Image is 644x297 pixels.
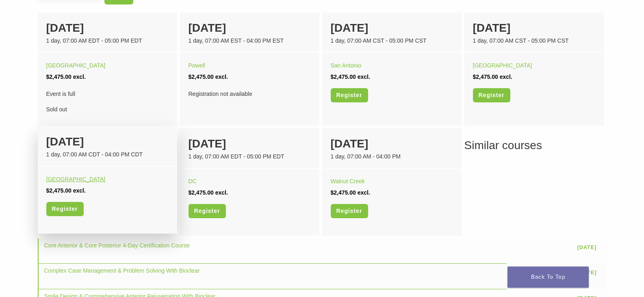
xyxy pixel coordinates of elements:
[473,37,595,45] div: 1 day, 07:00 AM CST - 05:00 PM CST
[46,74,72,80] span: $2,475.00
[189,178,197,184] a: DC
[331,62,362,69] a: San Antonio
[46,176,106,182] a: [GEOGRAPHIC_DATA]
[473,62,532,69] a: [GEOGRAPHIC_DATA]
[331,20,453,37] div: [DATE]
[46,187,72,194] span: $2,475.00
[73,74,86,80] span: excl.
[189,135,311,152] div: [DATE]
[473,74,498,80] span: $2,475.00
[189,20,311,37] div: [DATE]
[331,204,368,218] a: Register
[358,74,370,80] span: excl.
[46,62,106,69] a: [GEOGRAPHIC_DATA]
[507,267,589,288] a: Back To Top
[573,241,601,254] a: [DATE]
[500,74,512,80] span: excl.
[189,74,214,80] span: $2,475.00
[331,37,453,45] div: 1 day, 07:00 AM CST - 05:00 PM CST
[331,189,356,196] span: $2,475.00
[44,267,200,274] a: Complex Case Management & Problem Solving With Bioclear
[46,150,169,159] div: 1 day, 07:00 AM CDT - 04:00 PM CDT
[46,88,169,115] div: Sold out
[46,202,84,216] a: Register
[473,20,595,37] div: [DATE]
[189,189,214,196] span: $2,475.00
[73,187,86,194] span: excl.
[189,204,226,218] a: Register
[44,242,190,249] a: Core Anterior & Core Posterior 4-Day Certification Course
[331,178,365,184] a: Walnut Creek
[189,152,311,161] div: 1 day, 07:00 AM EDT - 05:00 PM EDT
[46,88,169,100] span: Event is full
[358,189,370,196] span: excl.
[215,189,228,196] span: excl.
[46,37,169,45] div: 1 day, 07:00 AM EDT - 05:00 PM EDT
[331,88,368,102] a: Register
[189,37,311,45] div: 1 day, 07:00 AM EST - 04:00 PM EST
[189,88,311,100] div: Registration not available
[473,88,510,102] a: Register
[331,74,356,80] span: $2,475.00
[331,152,453,161] div: 1 day, 07:00 AM - 04:00 PM
[46,20,169,37] div: [DATE]
[331,135,453,152] div: [DATE]
[189,62,205,69] a: Powell
[215,74,228,80] span: excl.
[46,133,169,150] div: [DATE]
